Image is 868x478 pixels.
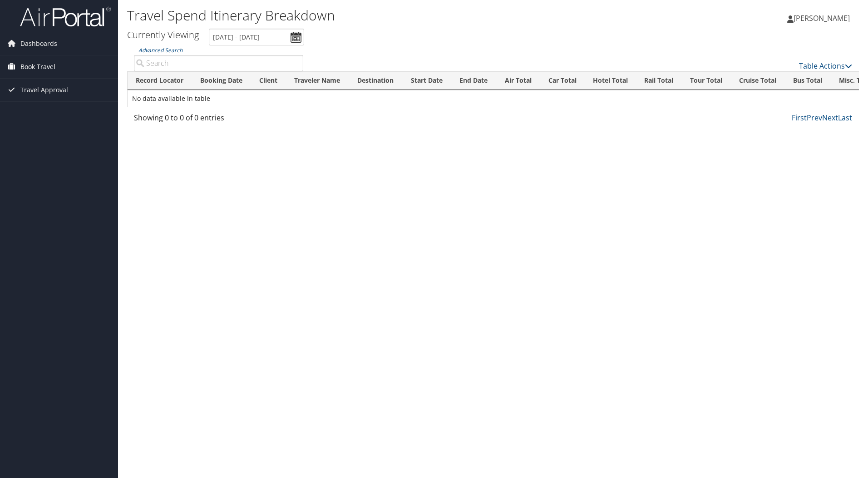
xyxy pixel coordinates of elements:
span: Book Travel [20,55,55,78]
th: Traveler Name: activate to sort column ascending [286,72,350,90]
th: Hotel Total: activate to sort column ascending [585,72,636,90]
th: Rail Total: activate to sort column ascending [636,72,682,90]
h3: Currently Viewing [127,29,199,41]
th: Destination: activate to sort column ascending [349,72,403,90]
th: Start Date: activate to sort column ascending [403,72,451,90]
h1: Travel Spend Itinerary Breakdown [127,6,615,25]
a: Next [822,113,838,123]
input: [DATE] - [DATE] [209,29,304,45]
a: Advanced Search [138,46,182,54]
a: First [792,113,807,123]
th: Bus Total: activate to sort column ascending [784,72,830,90]
img: airportal-logo.png [20,6,111,27]
a: [PERSON_NAME] [787,5,859,32]
span: Dashboards [20,32,57,55]
a: Table Actions [799,61,852,71]
th: Cruise Total: activate to sort column ascending [730,72,784,90]
input: Advanced Search [134,55,303,71]
th: Record Locator: activate to sort column ascending [128,72,192,90]
a: Last [838,113,852,123]
th: Car Total: activate to sort column ascending [540,72,585,90]
a: Prev [807,113,822,123]
th: Tour Total: activate to sort column ascending [681,72,730,90]
th: Air Total: activate to sort column ascending [496,72,540,90]
th: Client: activate to sort column ascending [251,72,286,90]
th: End Date: activate to sort column ascending [451,72,496,90]
div: Showing 0 to 0 of 0 entries [134,112,303,128]
th: Booking Date: activate to sort column ascending [192,72,251,90]
span: [PERSON_NAME] [794,13,850,23]
span: Travel Approval [20,79,68,101]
